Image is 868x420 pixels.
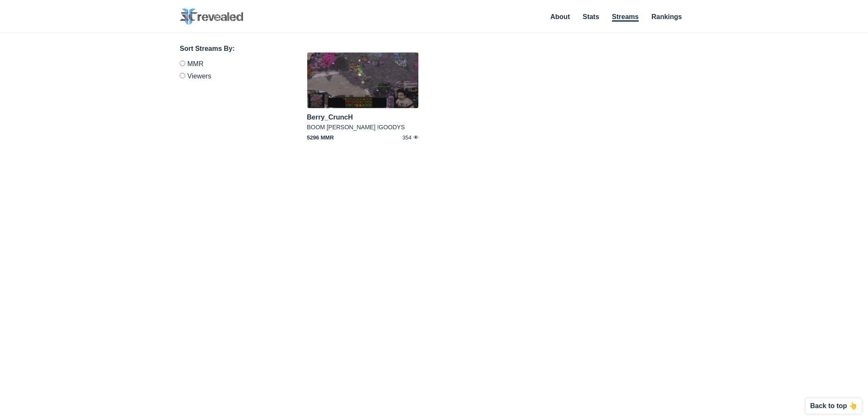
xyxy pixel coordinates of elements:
[551,13,570,20] a: About
[612,13,639,22] a: Streams
[180,61,281,70] label: MMR
[180,44,281,54] h3: Sort Streams By:
[583,13,599,20] a: Stats
[307,114,353,121] a: Berry_CruncH
[180,8,243,25] img: SC2 Revealed
[651,13,682,20] a: Rankings
[180,73,185,78] input: Viewers
[307,135,344,140] span: 5296 MMR
[810,403,857,409] p: Back to top 👆
[307,124,405,131] a: BOOM [PERSON_NAME] !GOODYS
[307,52,419,108] img: live_user_berry_crunch-1280x640.jpg
[381,135,419,140] span: 354 👁
[180,61,185,66] input: MMR
[180,70,281,80] label: Viewers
